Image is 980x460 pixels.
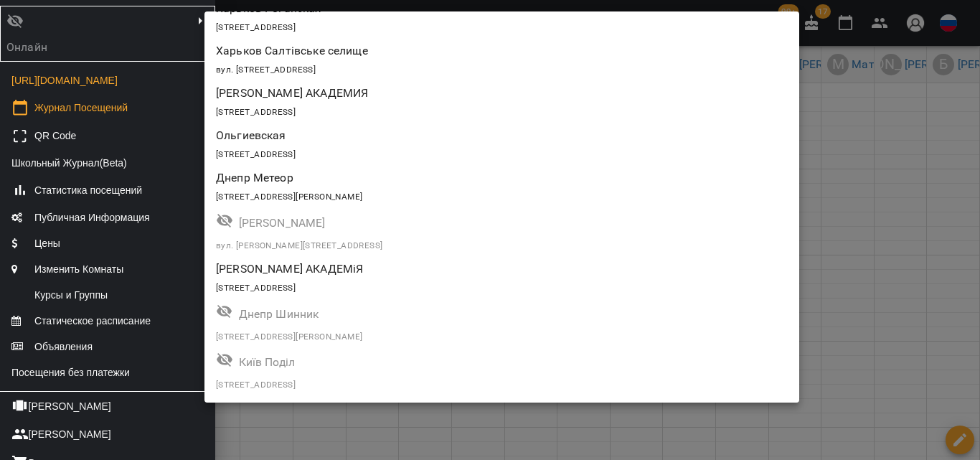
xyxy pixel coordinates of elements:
[216,260,692,278] p: [PERSON_NAME] АКАДЕМіЯ
[216,127,692,144] p: Ольгиевская
[216,212,233,229] svg: Филиал не опубликован
[216,283,296,293] span: [STREET_ADDRESS]
[216,22,296,32] span: [STREET_ADDRESS]
[216,85,692,102] p: [PERSON_NAME] АКАДЕМИЯ
[216,169,692,187] p: Днепр Метеор
[216,332,362,342] span: [STREET_ADDRESS][PERSON_NAME]
[216,380,296,390] span: [STREET_ADDRESS]
[216,107,296,117] span: [STREET_ADDRESS]
[239,354,715,371] p: Київ Поділ
[216,42,692,60] p: Харьков Салтівське селище
[216,149,296,159] span: [STREET_ADDRESS]
[216,351,233,368] svg: Филиал не опубликован
[216,240,382,250] span: вул. [PERSON_NAME][STREET_ADDRESS]
[239,215,715,232] p: [PERSON_NAME]
[239,306,715,323] p: Днепр Шинник
[216,65,316,75] span: вул. [STREET_ADDRESS]
[216,192,362,202] span: [STREET_ADDRESS][PERSON_NAME]
[216,303,233,320] svg: Филиал не опубликован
